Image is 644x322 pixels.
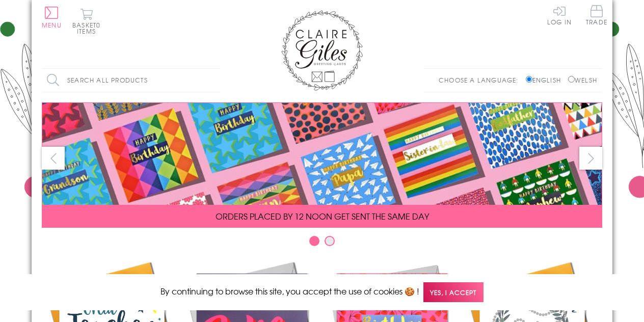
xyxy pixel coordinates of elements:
button: next [579,147,602,170]
a: Log In [547,5,572,25]
span: ORDERS PLACED BY 12 NOON GET SENT THE SAME DAY [216,210,429,222]
img: Claire Giles Greetings Cards [281,10,363,91]
span: Menu [42,20,62,30]
button: Menu [42,7,62,28]
div: Carousel Pagination [42,235,602,251]
p: Choose a language: [439,75,524,85]
button: Carousel Page 1 (Current Slide) [309,236,319,246]
label: English [526,75,566,85]
label: Welsh [568,75,597,85]
button: Basket0 items [72,8,100,34]
input: Welsh [568,76,575,83]
button: Carousel Page 2 [325,236,335,246]
input: Search [210,69,220,92]
input: English [526,76,532,83]
span: Trade [586,5,607,25]
input: Search all products [42,69,220,92]
span: 0 items [77,20,100,36]
button: prev [42,147,65,170]
a: Trade [586,5,607,27]
span: Yes, I accept [423,282,484,302]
